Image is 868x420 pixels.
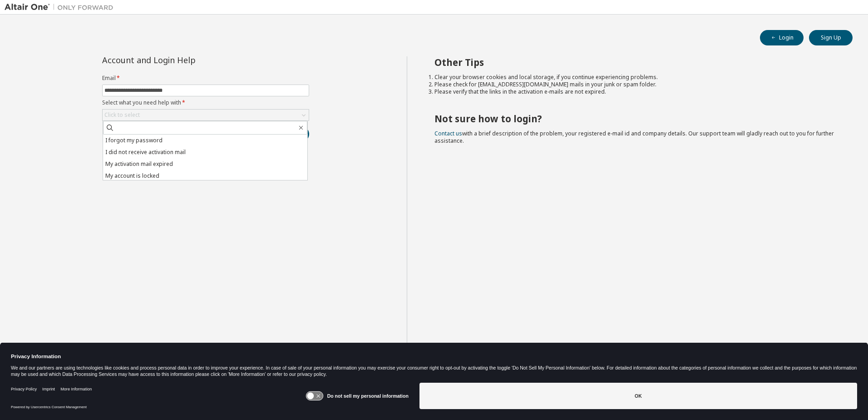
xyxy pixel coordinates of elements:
a: Contact us [434,130,462,137]
li: Please check for [EMAIL_ADDRESS][DOMAIN_NAME] mails in your junk or spam folder. [434,81,837,88]
label: Select what you need help with [102,99,309,106]
label: Email [102,75,309,82]
button: Sign Up [809,30,853,45]
div: Account and Login Help [102,56,268,64]
button: Login [760,30,804,45]
h2: Not sure how to login? [434,113,837,125]
div: Click to select [103,110,309,120]
li: Clear your browser cookies and local storage, if you continue experiencing problems. [434,74,837,81]
img: Altair One [5,3,118,12]
div: Click to select [104,111,140,119]
h2: Other Tips [434,56,837,68]
li: I forgot my password [103,135,307,146]
span: with a brief description of the problem, your registered e-mail id and company details. Our suppo... [434,130,834,145]
li: Please verify that the links in the activation e-mails are not expired. [434,88,837,95]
